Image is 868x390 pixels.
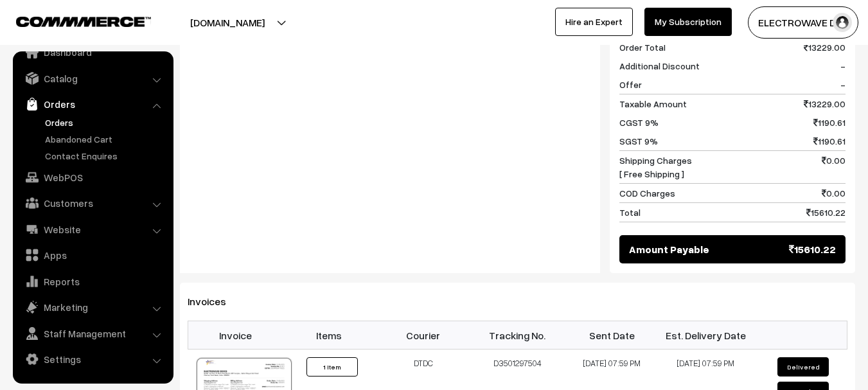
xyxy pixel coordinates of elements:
a: Marketing [16,296,169,319]
th: Tracking No. [470,321,565,350]
img: user [833,13,852,32]
span: CGST 9% [619,116,659,129]
span: Taxable Amount [619,97,687,111]
button: ELECTROWAVE DE… [748,6,858,39]
a: Dashboard [16,40,169,64]
span: Order Total [619,40,666,54]
th: Items [282,321,376,350]
span: 0.00 [822,186,846,200]
th: Invoice [188,321,283,350]
span: Shipping Charges [ Free Shipping ] [619,154,692,181]
span: COD Charges [619,186,675,200]
span: - [840,59,846,73]
span: Total [619,206,641,219]
th: Courier [376,321,471,350]
span: 15610.22 [789,242,836,257]
a: Catalog [16,67,169,90]
span: 1190.61 [813,134,846,148]
span: SGST 9% [619,134,658,148]
a: My Subscription [644,8,732,36]
a: Reports [16,270,169,293]
span: Invoices [188,295,242,308]
a: Orders [16,93,169,116]
button: [DOMAIN_NAME] [145,6,310,39]
span: - [840,78,846,91]
span: Additional Discount [619,59,700,73]
a: Website [16,218,169,241]
button: 1 Item [306,357,358,377]
th: Est. Delivery Date [659,321,753,350]
a: Contact Enquires [42,149,169,163]
th: Sent Date [565,321,659,350]
a: WebPOS [16,166,169,189]
span: Amount Payable [629,242,709,257]
button: Delivered [777,357,829,377]
a: Settings [16,348,169,371]
span: Offer [619,78,642,91]
a: Orders [42,116,169,129]
span: 1190.61 [813,116,846,129]
a: COMMMERCE [16,13,128,28]
a: Abandoned Cart [42,132,169,146]
a: Hire an Expert [555,8,633,36]
span: 0.00 [822,154,846,181]
span: 13229.00 [804,97,846,111]
a: Staff Management [16,322,169,345]
a: Apps [16,244,169,267]
img: COMMMERCE [16,17,151,26]
span: 15610.22 [806,206,846,219]
span: 13229.00 [804,40,846,54]
a: Customers [16,191,169,215]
